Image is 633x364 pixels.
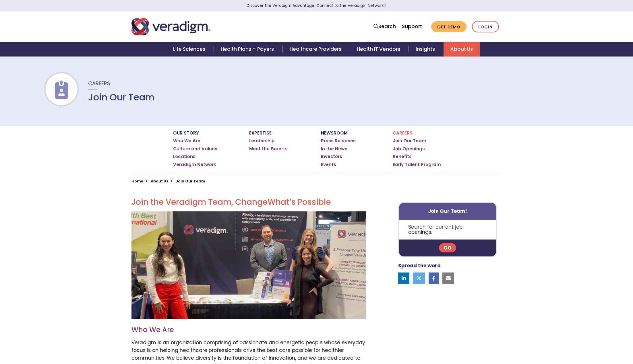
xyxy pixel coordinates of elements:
[88,92,155,103] h1: Join Our Team
[268,196,331,208] span: What’s Possible
[247,3,386,8] a: Discover the Veradigm Advantage: Connect to the Veradigm NetworkLearn More
[283,42,350,57] a: Healthcare Providers
[393,138,426,144] a: Join Our Team
[321,138,356,144] a: Press Releases
[321,154,342,159] a: Investors
[173,138,200,144] a: Who We Are
[249,138,275,144] a: Leadership
[402,23,422,30] a: Support
[151,178,168,184] a: About Us
[472,21,499,33] a: Login
[444,42,480,57] a: About Us
[350,42,409,57] a: Health IT Vendors
[384,3,386,8] span: Learn More
[428,208,467,215] strong: Join Our Team!
[393,162,441,168] a: Early Talent Program
[409,42,444,57] a: Insights
[131,17,210,36] img: Veradigm logo
[398,262,441,269] strong: Spread the word
[321,162,336,168] a: Events
[173,154,195,159] a: Locations
[131,197,366,207] h2: Join the Veradigm Team, Change
[214,42,282,57] a: Health Plans + Payers
[393,154,412,159] a: Benefits
[249,146,288,152] a: Meet the Experts
[373,23,396,30] a: Search
[173,146,217,152] a: Culture and Values
[173,162,216,168] a: Veradigm Network
[439,243,456,252] a: Go
[131,326,366,334] h3: Who We Are
[131,178,143,184] a: Home
[399,220,496,240] p: Search for current job openings.
[166,42,214,57] a: Life Sciences
[393,146,425,152] a: Job Openings
[88,80,110,87] span: Careers
[321,146,347,152] a: In the News
[431,21,466,32] a: Get Demo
